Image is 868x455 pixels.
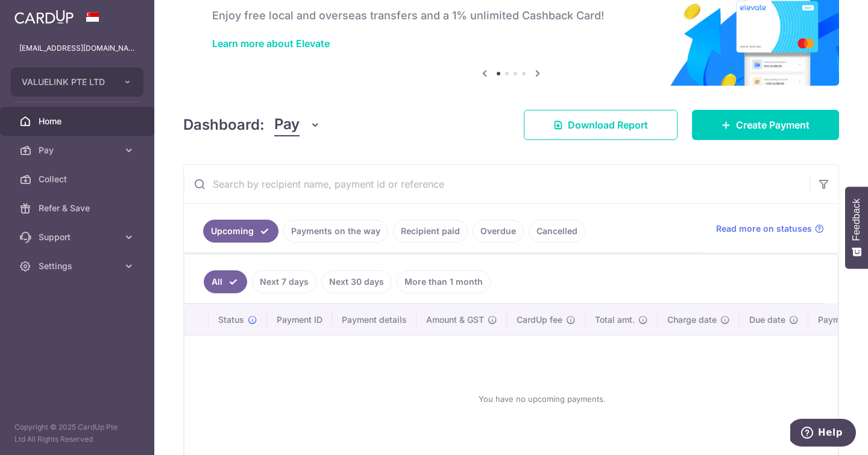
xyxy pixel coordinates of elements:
[332,304,417,336] th: Payment details
[252,270,316,293] a: Next 7 days
[736,118,810,132] span: Create Payment
[790,419,856,449] iframe: Opens a widget where you can find more information
[517,314,562,326] span: CardUp fee
[39,231,118,243] span: Support
[529,220,585,243] a: Cancelled
[667,314,717,326] span: Charge date
[595,314,635,326] span: Total amt.
[22,76,111,88] span: VALUELINK PTE LTD
[845,186,868,269] button: Feedback - Show survey
[212,37,330,49] a: Learn more about Elevate
[14,10,74,24] img: CardUp
[692,110,839,140] a: Create Payment
[283,220,388,243] a: Payments on the way
[393,220,468,243] a: Recipient paid
[267,304,332,336] th: Payment ID
[39,115,118,127] span: Home
[39,202,118,214] span: Refer & Save
[274,113,321,136] button: Pay
[218,314,244,326] span: Status
[39,173,118,185] span: Collect
[203,220,278,243] a: Upcoming
[851,199,862,241] span: Feedback
[749,314,785,326] span: Due date
[473,220,524,243] a: Overdue
[39,260,118,272] span: Settings
[716,223,812,235] span: Read more on statuses
[426,314,484,326] span: Amount & GST
[19,42,135,54] p: [EMAIL_ADDRESS][DOMAIN_NAME]
[274,113,300,136] span: Pay
[39,144,118,156] span: Pay
[568,118,648,132] span: Download Report
[524,110,678,140] a: Download Report
[397,270,491,293] a: More than 1 month
[716,223,824,235] a: Read more on statuses
[204,270,247,293] a: All
[11,68,143,97] button: VALUELINK PTE LTD
[321,270,392,293] a: Next 30 days
[183,114,265,136] h4: Dashboard:
[184,165,810,203] input: Search by recipient name, payment id or reference
[212,8,810,23] h6: Enjoy free local and overseas transfers and a 1% unlimited Cashback Card!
